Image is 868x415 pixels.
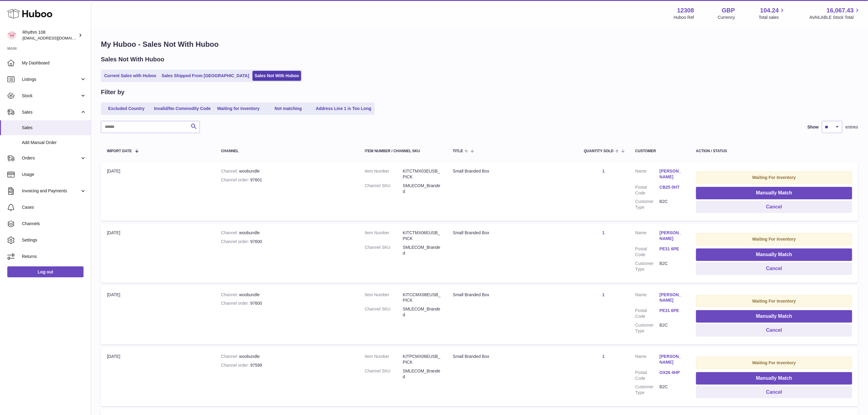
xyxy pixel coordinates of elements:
[221,230,352,236] div: woobundle
[365,245,403,256] dt: Channel SKU
[403,245,441,256] dd: SMLECOM_Branded
[22,36,89,40] span: [EMAIL_ADDRESS][DOMAIN_NAME]
[22,125,86,131] span: Sales
[22,237,86,243] span: Settings
[718,15,735,20] div: Currency
[602,292,605,297] a: 1
[602,230,605,235] a: 1
[403,354,441,365] dd: KITPCMX06EUSB_PICK
[101,348,215,406] td: [DATE]
[635,149,684,153] div: Customer
[635,246,660,258] dt: Postal Code
[602,169,605,173] a: 1
[403,183,441,194] dd: SMLECOM_Branded
[221,362,352,368] div: 97599
[22,60,86,66] span: My Dashboard
[221,239,250,244] strong: Channel order
[365,368,403,380] dt: Channel SKU
[696,149,852,153] div: Action / Status
[660,322,684,334] dd: B2C
[101,39,858,49] h1: My Huboo - Sales Not With Huboo
[22,172,86,177] span: Usage
[365,168,403,180] dt: Item Number
[403,230,441,242] dd: KITCTMX06EUSB_PICK
[403,306,441,318] dd: SMLECOM_Branded
[635,308,660,319] dt: Postal Code
[660,199,684,210] dd: B2C
[403,368,441,380] dd: SMLECOM_Branded
[101,55,164,63] h2: Sales Not With Huboo
[674,15,694,20] div: Huboo Ref
[22,29,77,41] div: Rhythm 108
[101,162,215,221] td: [DATE]
[635,322,660,334] dt: Customer Type
[759,15,786,20] span: Total sales
[221,177,250,182] strong: Channel order
[660,261,684,272] dd: B2C
[22,254,86,259] span: Returns
[660,384,684,396] dd: B2C
[696,249,852,261] button: Manually Match
[660,184,684,190] a: CB25 0HT
[221,300,352,306] div: 97600
[677,6,694,15] strong: 12308
[365,230,403,242] dt: Item Number
[809,15,861,20] span: AVAILABLE Stock Total
[160,71,251,81] a: Sales Shipped From [GEOGRAPHIC_DATA]
[221,301,250,306] strong: Channel order
[101,224,215,283] td: [DATE]
[635,184,660,196] dt: Postal Code
[635,292,660,305] dt: Name
[221,292,352,298] div: woobundle
[635,199,660,210] dt: Customer Type
[252,71,301,81] a: Sales Not With Huboo
[101,88,125,96] h2: Filter by
[221,168,352,174] div: woobundle
[696,201,852,213] button: Cancel
[660,370,684,376] a: OX26 4HP
[752,299,796,304] strong: Waiting For Inventory
[660,168,684,180] a: [PERSON_NAME]
[101,286,215,345] td: [DATE]
[453,230,572,236] div: Small Branded Box
[365,183,403,194] dt: Channel SKU
[696,372,852,385] button: Manually Match
[809,6,861,20] a: 16,067.43 AVAILABLE Stock Total
[696,324,852,337] button: Cancel
[635,370,660,381] dt: Postal Code
[696,310,852,323] button: Manually Match
[453,149,463,153] span: Title
[635,354,660,367] dt: Name
[221,169,239,173] strong: Channel
[752,175,796,180] strong: Waiting For Inventory
[584,149,614,153] span: Quantity Sold
[660,308,684,314] a: PE31 6PE
[22,109,80,115] span: Sales
[635,230,660,243] dt: Name
[403,292,441,304] dd: KITCCMX08EUSB_PICK
[660,246,684,252] a: PE31 6PE
[696,386,852,399] button: Cancel
[22,221,86,227] span: Channels
[102,104,151,114] a: Excluded Country
[696,187,852,199] button: Manually Match
[365,149,441,153] div: Item Number / Channel SKU
[22,204,86,210] span: Cases
[7,31,16,40] img: orders@rhythm108.com
[7,266,84,277] a: Log out
[827,6,854,15] span: 16,067.43
[221,177,352,183] div: 97601
[221,354,239,359] strong: Channel
[403,168,441,180] dd: KITCTMX03EUSB_PICK
[22,140,86,146] span: Add Manual Order
[759,6,786,20] a: 104.24 Total sales
[752,360,796,365] strong: Waiting For Inventory
[752,237,796,242] strong: Waiting For Inventory
[314,104,374,114] a: Address Line 1 is Too Long
[221,363,250,368] strong: Channel order
[635,384,660,396] dt: Customer Type
[365,306,403,318] dt: Channel SKU
[264,104,313,114] a: Not matching
[635,168,660,181] dt: Name
[660,354,684,365] a: [PERSON_NAME]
